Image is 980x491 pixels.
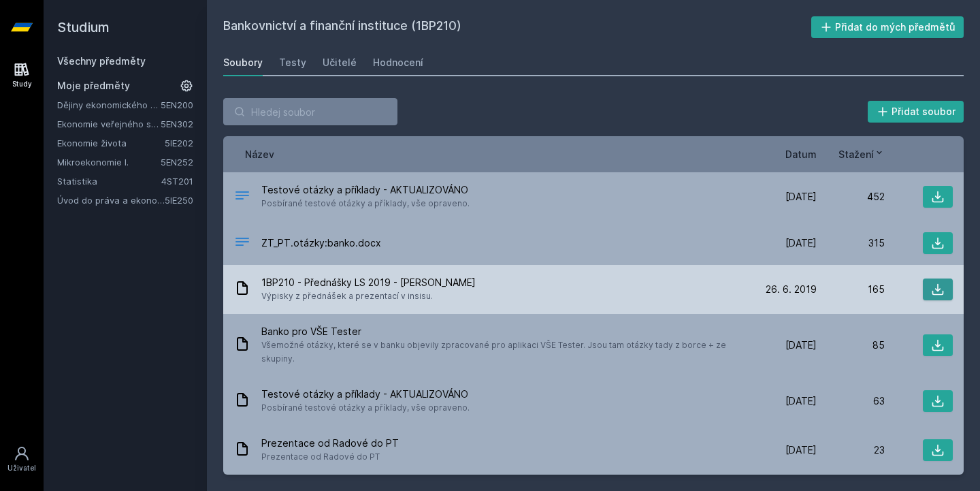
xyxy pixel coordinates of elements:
span: [DATE] [785,190,817,204]
span: Stažení [838,147,874,161]
span: [DATE] [785,338,817,352]
span: Testové otázky a příklady - AKTUALIZOVÁNO [261,183,470,197]
div: .PDF [234,187,250,207]
button: Datum [785,147,817,161]
button: Přidat do mých předmětů [811,16,964,38]
div: Testy [279,56,306,69]
a: 5IE202 [165,138,193,148]
a: 5EN200 [161,99,193,110]
div: 85 [817,338,885,352]
a: Hodnocení [373,49,423,76]
div: 452 [817,190,885,204]
div: 315 [817,236,885,250]
span: Všemožné otázky, které se v banku objevily zpracované pro aplikaci VŠE Tester. Jsou tam otázky ta... [261,338,743,366]
div: Učitelé [323,56,357,69]
div: 63 [817,394,885,408]
div: 165 [817,283,885,296]
div: 23 [817,443,885,457]
a: Testy [279,49,306,76]
a: Ekonomie veřejného sektoru [57,117,161,131]
div: DOCX [234,234,250,253]
input: Hledej soubor [223,98,397,125]
a: Učitelé [323,49,357,76]
button: Stažení [838,147,885,161]
div: Hodnocení [373,56,423,69]
a: Study [3,54,41,96]
span: Posbírané testové otázky a příklady, vše opraveno. [261,401,470,415]
span: ZT_PT.otázky:banko.docx [261,236,381,250]
a: Všechny předměty [57,55,146,67]
button: Přidat soubor [868,101,964,123]
a: 5EN302 [161,118,193,129]
a: 5EN252 [161,157,193,168]
button: Název [245,147,274,161]
span: 1BP210 - Přednášky LS 2019 - [PERSON_NAME] [261,276,476,289]
a: Ekonomie života [57,136,165,150]
a: 4ST201 [161,176,193,187]
a: 5IE250 [165,195,193,206]
a: Mikroekonomie I. [57,155,161,169]
a: Statistika [57,174,161,188]
span: [DATE] [785,236,817,250]
div: Study [12,79,32,89]
span: Prezentace od Radové do PT [261,450,399,464]
span: Posbírané testové otázky a příklady, vše opraveno. [261,197,470,210]
a: Uživatel [3,439,41,480]
a: Dějiny ekonomického myšlení [57,98,161,112]
a: Soubory [223,49,263,76]
span: [DATE] [785,394,817,408]
span: Testové otázky a příklady - AKTUALIZOVÁNO [261,387,470,401]
span: Výpisky z přednášek a prezentací v insisu. [261,289,476,303]
a: Úvod do práva a ekonomie [57,193,165,207]
span: 26. 6. 2019 [766,283,817,296]
div: Soubory [223,56,263,69]
span: Moje předměty [57,79,130,93]
span: Prezentace od Radové do PT [261,437,399,450]
div: Uživatel [7,463,36,473]
span: Banko pro VŠE Tester [261,325,743,338]
span: [DATE] [785,443,817,457]
h2: Bankovnictví a finanční instituce (1BP210) [223,16,811,38]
